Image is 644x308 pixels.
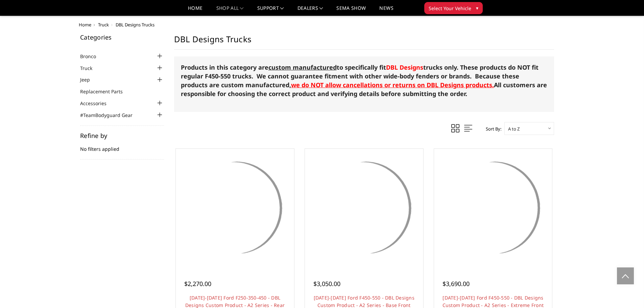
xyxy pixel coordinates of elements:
a: #TeamBodyguard Gear [80,112,141,119]
a: 2017-2022 Ford F250-350-450 - DBL Designs Custom Product - A2 Series - Rear Bumper 2017-2022 Ford... [177,150,292,265]
a: Replacement Parts [80,88,131,95]
a: Dealers [297,6,323,16]
a: 2017-2022 Ford F450-550 - DBL Designs Custom Product - A2 Series - Extreme Front Bumper (winch mo... [436,150,551,265]
span: ▾ [476,4,478,11]
a: Truck [98,22,109,28]
a: News [379,6,393,16]
h1: DBL Designs Trucks [174,34,554,50]
strong: we do NOT allow cancellations or returns on DBL Designs products. [291,81,494,89]
a: Truck [80,65,101,72]
button: Select Your Vehicle [424,2,483,14]
strong: Products in this category are to specifically fit trucks only. These products do NOT fit regular ... [181,63,539,89]
a: 2017-2022 Ford F450-550 - DBL Designs Custom Product - A2 Series - Base Front Bumper (winch mount... [307,150,422,265]
a: DBL Designs [386,63,423,71]
span: $3,050.00 [313,280,340,288]
label: Sort By: [482,124,501,134]
a: Home [188,6,202,16]
span: DBL Designs Trucks [116,22,154,28]
h5: Categories [80,34,164,40]
a: Bronco [80,53,104,60]
a: shop all [216,6,244,16]
div: No filters applied [80,133,164,160]
a: Accessories [80,100,115,107]
a: SEMA Show [336,6,366,16]
h5: Refine by [80,133,164,139]
a: Click to Top [617,267,634,284]
span: $2,270.00 [184,280,211,288]
span: $3,690.00 [443,280,470,288]
a: Jeep [80,76,98,83]
span: custom manufactured [268,63,337,71]
span: Select Your Vehicle [429,5,471,12]
a: Home [79,22,91,28]
a: Support [257,6,284,16]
